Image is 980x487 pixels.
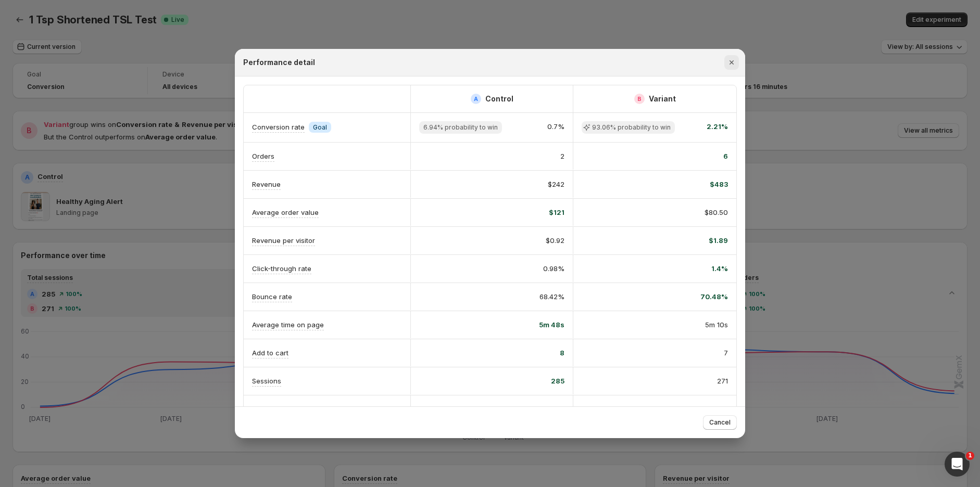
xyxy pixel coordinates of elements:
p: Click-through rate [252,263,311,274]
span: 8 [560,404,564,414]
span: 70.48% [700,291,728,302]
p: Bounce rate [252,291,292,302]
span: $0.92 [546,235,564,246]
span: 5m 10s [705,319,728,330]
span: 93.06% probability to win [592,123,671,132]
button: Cancel [703,415,737,430]
span: 6.94% probability to win [423,123,498,132]
iframe: Intercom live chat [945,452,970,477]
h2: B [637,96,642,102]
span: 7 [724,404,728,414]
h2: Control [485,94,513,104]
span: 0.98% [543,263,564,274]
button: Close [724,55,739,70]
span: $483 [710,179,728,189]
p: Average order value [252,207,319,217]
span: 68.42% [539,291,564,302]
p: Sessions [252,376,281,386]
span: Goal [313,123,327,132]
h2: Variant [649,94,676,104]
span: 5m 48s [539,319,564,330]
span: 1 [966,452,974,460]
span: $80.50 [705,207,728,217]
p: Average time on page [252,319,324,330]
p: Orders [252,151,274,161]
span: 2 [560,151,564,161]
p: Revenue per visitor [252,235,315,246]
span: 1.4% [711,263,728,274]
span: 6 [723,151,728,161]
span: $1.89 [709,235,728,246]
span: 2.21% [707,121,728,134]
h2: Performance detail [243,57,315,68]
span: $242 [548,179,564,189]
span: 271 [717,376,728,386]
span: 7 [724,348,728,358]
span: 0.7% [547,121,564,134]
span: 8 [560,348,564,358]
span: $121 [549,207,564,217]
h2: A [474,96,478,102]
span: Cancel [709,418,731,427]
span: 285 [551,376,564,386]
p: Conversion rate [252,122,305,132]
p: Add to cart [252,348,288,358]
p: Sessions with cart additions [252,404,344,414]
p: Revenue [252,179,281,189]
